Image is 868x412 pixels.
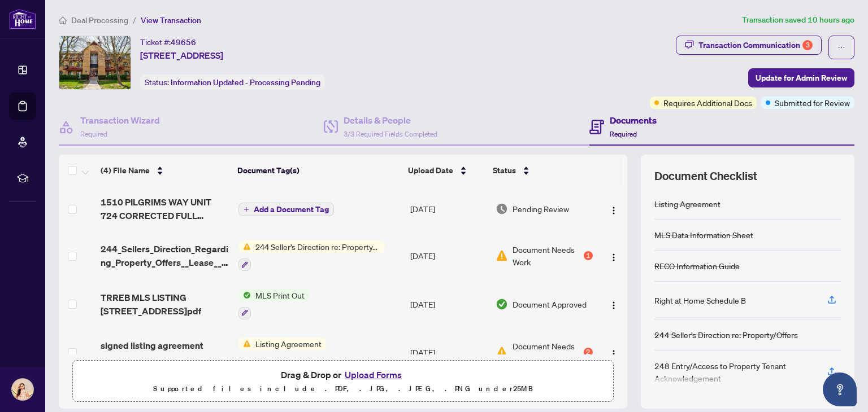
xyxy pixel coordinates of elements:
div: 3 [802,40,813,50]
span: 244 Seller’s Direction re: Property/Offers [251,240,385,253]
span: Document Needs Work [513,243,581,268]
span: Listing Agreement [251,338,326,350]
div: Ticket #: [140,36,196,49]
button: Add a Document Tag [238,203,334,216]
img: Profile Icon [12,379,33,400]
th: Document Tag(s) [233,155,404,186]
span: TRREB MLS LISTING [STREET_ADDRESS]pdf [101,291,229,318]
img: Logo [609,301,618,310]
span: Drag & Drop orUpload FormsSupported files include .PDF, .JPG, .JPEG, .PNG under25MB [73,361,613,402]
th: Upload Date [403,155,488,186]
div: 244 Seller’s Direction re: Property/Offers [654,328,798,341]
div: Listing Agreement [654,198,721,210]
span: 1510 PILGRIMS WAY UNIT 724 CORRECTED FULL LISTING PACKAGE.pdf [101,195,229,222]
span: (4) File Name [101,164,150,177]
p: Supported files include .PDF, .JPG, .JPEG, .PNG under 25 MB [80,382,606,396]
span: Document Approved [513,298,587,310]
img: Logo [609,349,618,358]
th: (4) File Name [96,155,233,186]
button: Status IconMLS Print Out [238,289,309,319]
button: Upload Forms [341,367,405,382]
img: Logo [609,206,618,215]
span: Submitted for Review [775,97,850,109]
button: Status Icon244 Seller’s Direction re: Property/Offers [238,240,385,271]
button: Logo [605,200,623,218]
span: 49656 [171,37,196,47]
img: Document Status [496,203,508,215]
img: Document Status [496,298,508,310]
span: Document Needs Work [513,340,581,365]
article: Transaction saved 10 hours ago [742,14,854,27]
button: Transaction Communication3 [676,36,822,55]
span: Deal Processing [71,15,128,25]
button: Logo [605,247,623,265]
div: MLS Data Information Sheet [654,229,753,241]
img: Status Icon [238,338,251,350]
div: RECO Information Guide [654,260,740,272]
span: [STREET_ADDRESS] [140,49,223,62]
span: View Transaction [141,15,201,25]
img: IMG-W12356453_1.jpg [59,36,131,89]
span: Status [493,164,516,177]
span: home [59,16,67,24]
img: logo [9,8,36,29]
img: Status Icon [238,240,251,253]
li: / [133,14,136,27]
h4: Documents [610,113,657,127]
img: Document Status [496,249,508,262]
span: signed listing agreement [STREET_ADDRESS]pdf [101,339,229,366]
td: [DATE] [406,186,491,231]
img: Status Icon [238,289,251,301]
span: MLS Print Out [251,289,309,301]
span: Requires Additional Docs [663,97,752,109]
button: Add a Document Tag [238,202,334,217]
span: 3/3 Required Fields Completed [344,130,437,138]
span: Pending Review [513,203,569,215]
div: Right at Home Schedule B [654,294,746,306]
img: Logo [609,253,618,262]
span: Information Updated - Processing Pending [171,77,320,87]
button: Logo [605,295,623,313]
div: Status: [140,74,325,90]
span: 244_Sellers_Direction_Regarding_Property_Offers__Lease__-_PropTx.pdf [101,242,229,269]
span: Upload Date [408,164,453,177]
th: Status [488,155,594,186]
button: Update for Admin Review [748,68,854,87]
span: Add a Document Tag [254,205,329,213]
h4: Transaction Wizard [80,113,160,127]
span: Drag & Drop or [281,367,405,382]
td: [DATE] [406,328,491,377]
span: Document Checklist [654,168,757,184]
div: Transaction Communication [698,36,813,54]
span: ellipsis [837,43,845,51]
span: plus [244,207,249,212]
span: Required [610,130,637,138]
button: Status IconListing Agreement [238,338,385,368]
div: 1 [584,251,593,260]
img: Document Status [496,346,508,358]
button: Logo [605,343,623,361]
span: Update for Admin Review [756,69,847,87]
td: [DATE] [406,280,491,328]
td: [DATE] [406,231,491,280]
span: Required [80,130,107,138]
h4: Details & People [344,113,437,127]
div: 248 Entry/Access to Property Tenant Acknowledgement [654,360,814,384]
div: 2 [584,348,593,357]
button: Open asap [823,372,857,406]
